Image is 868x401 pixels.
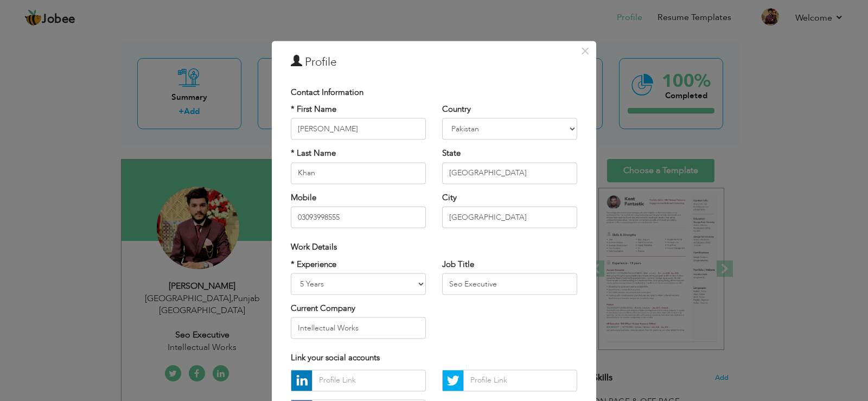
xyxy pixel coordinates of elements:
[291,87,363,98] span: Contact Information
[580,41,590,61] span: ×
[291,259,336,270] label: * Experience
[442,104,471,115] label: Country
[291,54,577,71] h3: Profile
[442,192,457,203] label: City
[291,192,316,203] label: Mobile
[291,148,336,160] label: * Last Name
[442,259,474,270] label: Job Title
[312,370,426,391] input: Profile Link
[291,242,337,253] span: Work Details
[463,370,577,391] input: Profile Link
[291,104,336,115] label: * First Name
[291,353,380,364] span: Link your social accounts
[291,370,312,391] img: linkedin
[576,42,593,60] button: Close
[443,370,463,391] img: Twitter
[291,303,355,314] label: Current Company
[442,148,461,160] label: State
